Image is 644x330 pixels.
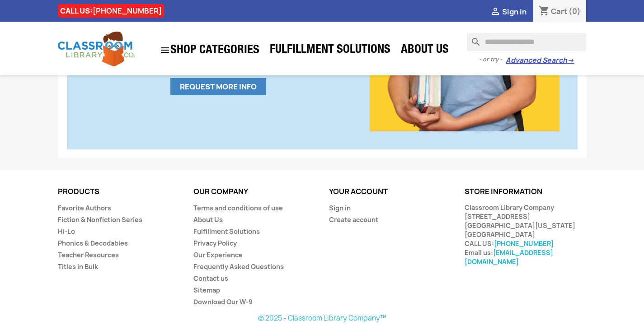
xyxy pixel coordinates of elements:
p: Our company [193,188,315,196]
a: About Us [396,42,453,60]
a: Fiction & Nonfiction Series [58,215,142,224]
a: Titles in Bulk [58,262,98,271]
a: Favorite Authors [58,204,111,212]
a: Terms and conditions of use [193,204,283,212]
a: Privacy Policy [193,239,237,247]
a: REQUEST MORE INFO [170,78,266,95]
a: Phonics & Decodables [58,239,128,247]
a: About Us [193,215,223,224]
span: (0) [569,6,581,16]
a: Teacher Resources [58,251,119,259]
div: Classroom Library Company [STREET_ADDRESS] [GEOGRAPHIC_DATA][US_STATE] [GEOGRAPHIC_DATA] CALL US:... [465,203,587,266]
span: Cart [551,6,567,16]
p: Products [58,188,180,196]
i: shopping_cart [539,6,550,17]
a: [EMAIL_ADDRESS][DOMAIN_NAME] [465,248,553,266]
a: Your account [329,186,388,196]
a:  Sign in [490,7,526,17]
a: Advanced Search→ [506,56,574,65]
a: Frequently Asked Questions [193,262,284,271]
i:  [160,45,170,56]
div: CALL US: [58,4,164,18]
a: Fulfillment Solutions [265,42,395,60]
a: Sitemap [193,286,220,294]
a: Contact us [193,274,228,283]
span: Sign in [502,7,526,17]
a: [PHONE_NUMBER] [494,239,554,248]
a: © 2025 - Classroom Library Company™ [258,313,386,323]
a: [PHONE_NUMBER] [93,6,162,16]
a: Our Experience [193,251,243,259]
a: Sign in [329,204,351,212]
img: Classroom Library Company [58,32,135,66]
span: - or try - [479,55,506,64]
i: search [467,33,478,44]
i:  [490,7,501,18]
a: Download Our W-9 [193,297,253,306]
a: SHOP CATEGORIES [155,40,264,60]
input: Search [467,33,586,51]
a: Fulfillment Solutions [193,227,260,236]
span: → [567,56,574,65]
a: Hi-Lo [58,227,75,236]
p: Store information [465,188,587,196]
a: Create account [329,215,378,224]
